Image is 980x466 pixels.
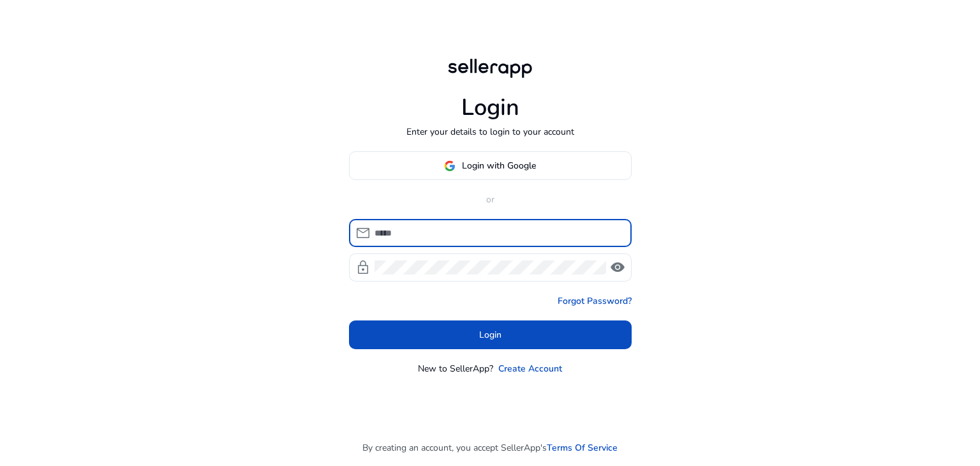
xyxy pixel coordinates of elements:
[547,441,618,455] a: Terms Of Service
[349,193,632,206] p: or
[462,159,536,172] span: Login with Google
[355,225,371,241] span: mail
[610,260,625,275] span: visibility
[349,151,632,180] button: Login with Google
[444,160,456,172] img: google-logo.svg
[461,94,519,121] h1: Login
[498,362,562,375] a: Create Account
[406,125,574,139] p: Enter your details to login to your account
[479,328,501,342] span: Login
[355,260,371,275] span: lock
[349,320,632,349] button: Login
[558,294,632,308] a: Forgot Password?
[418,362,493,375] p: New to SellerApp?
